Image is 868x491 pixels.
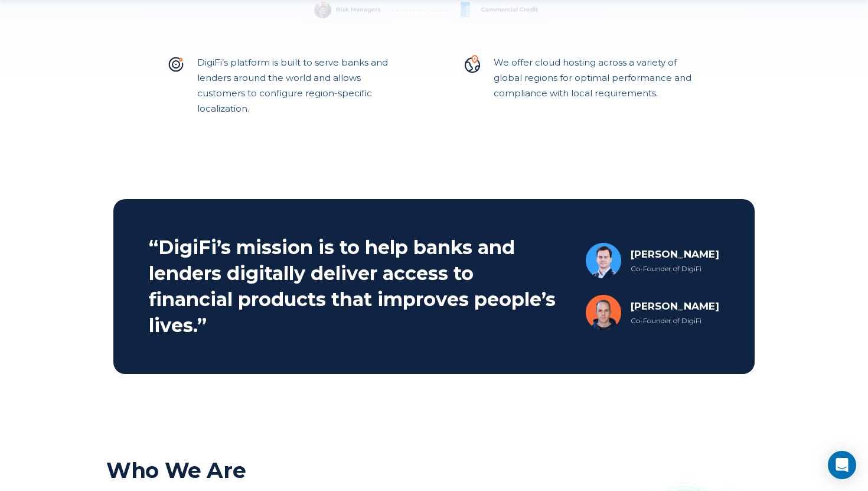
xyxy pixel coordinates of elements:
[631,264,719,274] div: Co-Founder of DigiFi
[586,295,621,330] img: Brad Vanderstarren Avatar
[494,55,701,116] p: We offer cloud hosting across a variety of global regions for optimal performance and compliance ...
[631,299,719,313] div: [PERSON_NAME]
[149,235,560,339] h2: “DigiFi’s mission is to help banks and lenders digitally deliver access to financial products tha...
[197,55,405,116] p: DigiFi’s platform is built to serve banks and lenders around the world and allows customers to co...
[106,457,564,484] h2: Who We Are
[586,243,621,278] img: Joshua Jersey Avatar
[631,316,719,326] div: Co-Founder of DigiFi
[631,247,719,261] div: [PERSON_NAME]
[828,451,856,479] div: Open Intercom Messenger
